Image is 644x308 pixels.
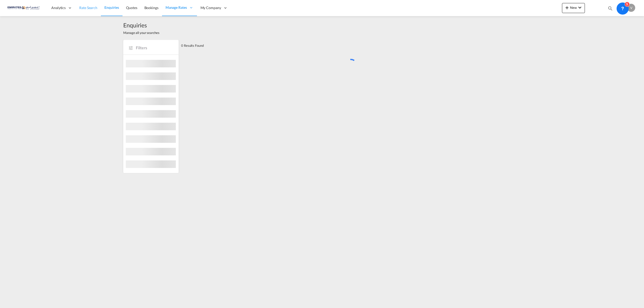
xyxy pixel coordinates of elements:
span: Rate Search [79,6,97,10]
span: Manage Rates [166,5,187,10]
md-icon: icon-plus 400-fg [564,5,570,11]
img: c67187802a5a11ec94275b5db69a26e6.png [8,2,42,14]
span: Enquiries [104,5,119,10]
div: V [627,4,635,12]
div: 0 Results Found [181,40,204,51]
md-icon: icon-chevron-down [577,5,583,11]
span: Bookings [144,6,158,10]
md-icon: icon-magnify [608,6,613,11]
button: icon-plus 400-fgNewicon-chevron-down [562,3,585,13]
span: Filters [136,45,174,51]
span: Enquiries [123,21,159,29]
span: Manage all your searches [123,30,159,35]
span: New [564,6,583,10]
span: Quotes [126,6,137,10]
div: icon-magnify [608,6,613,13]
span: Help [616,4,625,12]
div: Help [616,4,627,13]
span: Analytics [51,5,66,10]
span: My Company [200,5,221,10]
